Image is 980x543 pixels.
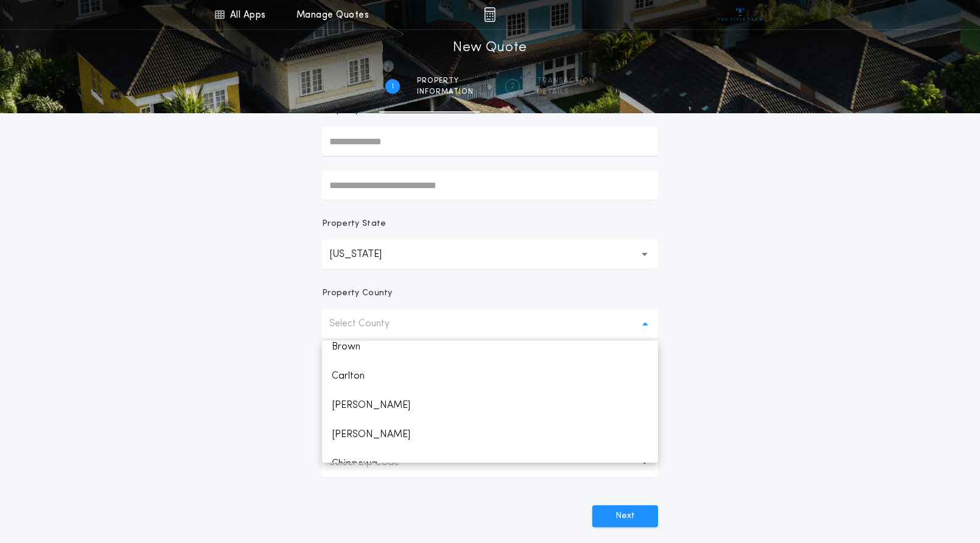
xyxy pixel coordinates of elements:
img: img [484,7,495,22]
h1: New Quote [453,38,527,58]
p: Brown [322,332,658,362]
h2: 1 [391,82,394,91]
h2: 2 [511,82,515,91]
ul: Select County [322,341,658,463]
p: Property County [322,287,393,300]
p: Property State [322,218,386,230]
p: Select Zip Code [329,455,419,470]
span: information [417,87,474,97]
img: vs-icon [718,9,763,21]
p: [PERSON_NAME] [322,420,658,449]
span: details [537,87,595,97]
button: Select County [322,309,658,338]
p: Carlton [322,362,658,391]
button: [US_STATE] [322,240,658,269]
button: Select Zip Code [322,448,658,477]
span: Transaction [537,76,595,86]
span: Property [417,76,474,86]
p: Chippewa [322,449,658,478]
p: [US_STATE] [329,247,401,262]
p: [PERSON_NAME] [322,391,658,420]
button: Next [592,505,658,527]
p: Select County [329,317,409,331]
